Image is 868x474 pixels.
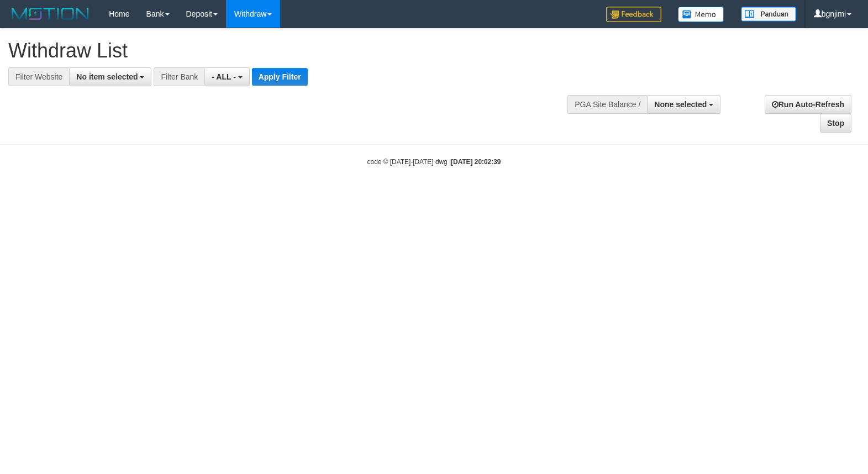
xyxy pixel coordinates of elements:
img: MOTION_logo.png [8,6,92,22]
button: No item selected [69,67,151,86]
a: Stop [820,114,851,133]
img: Button%20Memo.svg [678,7,724,22]
h1: Withdraw List [8,40,567,62]
div: Filter Bank [154,67,204,86]
small: code © [DATE]-[DATE] dwg | [367,158,501,166]
img: panduan.png [741,7,796,22]
button: Apply Filter [252,68,308,86]
span: None selected [654,100,707,109]
span: No item selected [76,72,138,81]
a: Run Auto-Refresh [765,95,851,114]
strong: [DATE] 20:02:39 [451,158,501,166]
div: Filter Website [8,67,69,86]
div: PGA Site Balance / [567,95,647,114]
button: - ALL - [204,67,249,86]
span: - ALL - [212,72,236,81]
button: None selected [647,95,720,114]
img: Feedback.jpg [606,7,661,22]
